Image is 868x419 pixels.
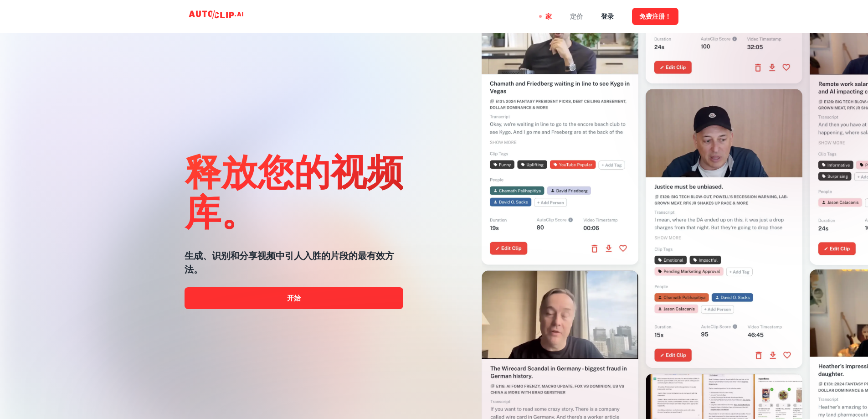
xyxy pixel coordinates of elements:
[639,13,671,21] font: 免费注册！
[632,8,678,25] button: 免费注册！
[185,250,394,275] font: 生成、识别和分享视频中引人入胜的片段的最有效方法。
[570,13,583,21] font: 定价
[185,149,403,233] font: 释放您的视频库。
[601,13,614,21] font: 登录
[287,294,301,302] font: 开始
[185,287,403,309] a: 开始
[545,13,552,21] font: 家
